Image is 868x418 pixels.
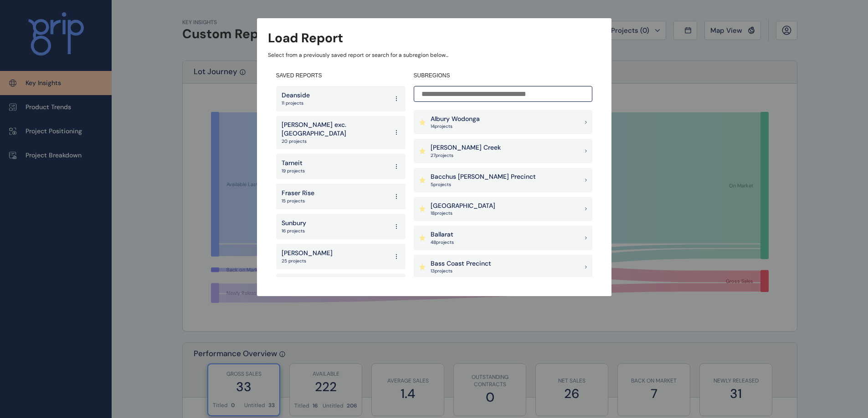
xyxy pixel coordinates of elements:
p: 15 projects [282,198,314,204]
p: [GEOGRAPHIC_DATA] [431,201,495,211]
p: Deanside [282,91,310,100]
p: 14 project s [431,123,480,130]
p: Tarneit [282,159,305,168]
p: 19 projects [282,168,305,174]
p: 20 projects [282,138,388,145]
p: 18 project s [431,210,495,217]
p: 48 project s [431,239,454,246]
p: 5 project s [431,181,536,188]
p: Sunbury [282,219,306,228]
p: 13 project s [431,268,491,274]
h4: SUBREGIONS [414,72,592,80]
h3: Load Report [268,29,343,47]
p: 11 projects [282,100,310,106]
p: [PERSON_NAME] exc. [GEOGRAPHIC_DATA] [282,121,388,138]
p: 16 projects [282,228,306,234]
p: [PERSON_NAME] Creek [431,143,501,152]
p: 25 projects [282,258,333,264]
p: 27 project s [431,152,501,159]
p: Bass Coast Precinct [431,259,491,268]
p: Albury Wodonga [431,115,480,124]
p: Fraser Rise [282,189,314,198]
p: Select from a previously saved report or search for a subregion below... [268,51,601,59]
p: Ballarat [431,230,454,239]
h4: SAVED REPORTS [276,72,406,80]
p: [PERSON_NAME] [282,249,333,258]
p: Bacchus [PERSON_NAME] Precinct [431,172,536,181]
